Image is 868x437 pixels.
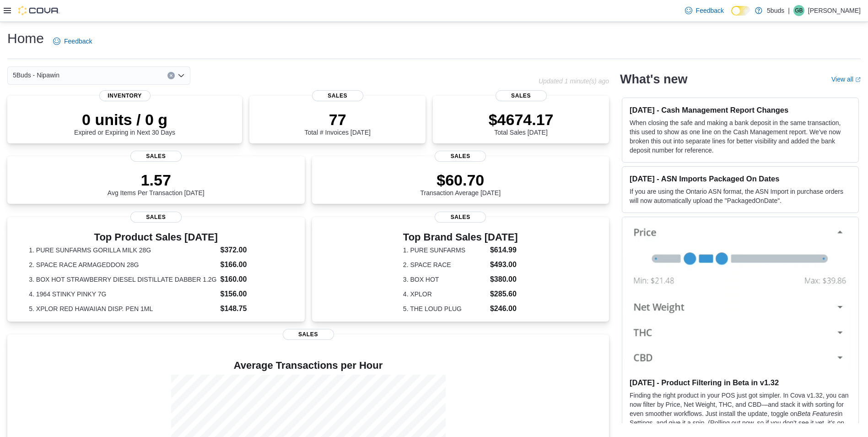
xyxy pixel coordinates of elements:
dd: $614.99 [490,245,518,256]
h4: Average Transactions per Hour [15,360,602,371]
h3: [DATE] - Cash Management Report Changes [630,105,851,115]
span: Sales [130,151,182,162]
span: Sales [496,90,547,101]
p: 0 units / 0 g [74,110,175,129]
dd: $156.00 [221,289,283,300]
dd: $285.60 [490,289,518,300]
span: Sales [130,212,182,223]
button: Open list of options [178,72,185,79]
dd: $160.00 [221,274,283,285]
p: 1.57 [108,171,205,189]
span: Sales [435,212,486,223]
span: Sales [312,90,363,101]
p: | [788,5,790,16]
button: Clear input [167,72,175,79]
dt: 5. XPLOR RED HAWAIIAN DISP. PEN 1ML [29,304,216,313]
p: 77 [304,110,370,129]
p: Finding the right product in your POS just got simpler. In Cova v1.32, you can now filter by Pric... [630,391,851,437]
p: Updated 1 minute(s) ago [539,77,609,85]
h2: What's new [620,72,687,87]
dt: 5. THE LOUD PLUG [403,304,486,313]
dt: 3. BOX HOT STRAWBERRY DIESEL DISTILLATE DABBER 1.2G [29,275,216,284]
span: Sales [283,329,334,340]
dt: 1. PURE SUNFARMS GORILLA MILK 28G [29,246,216,255]
div: Transaction Average [DATE] [420,171,501,197]
dt: 2. SPACE RACE ARMAGEDDON 28G [29,260,216,269]
h1: Home [7,29,44,48]
h3: [DATE] - ASN Imports Packaged On Dates [630,174,851,183]
div: Gabe Brad [793,5,804,16]
a: View allExternal link [831,76,861,83]
img: Cova [18,6,59,15]
p: When closing the safe and making a bank deposit in the same transaction, this used to show as one... [630,118,851,155]
dd: $493.00 [490,259,518,270]
dt: 3. BOX HOT [403,275,486,284]
dd: $246.00 [490,303,518,314]
dd: $148.75 [221,303,283,314]
div: Total # Invoices [DATE] [304,110,370,136]
dt: 4. XPLOR [403,290,486,299]
dd: $380.00 [490,274,518,285]
dt: 2. SPACE RACE [403,260,486,269]
svg: External link [855,77,861,82]
dd: $372.00 [221,245,283,256]
a: Feedback [49,32,96,50]
span: Inventory [99,90,151,101]
p: $60.70 [420,171,501,189]
div: Total Sales [DATE] [489,110,554,136]
span: 5Buds - Nipawin [13,70,59,81]
em: Beta Features [798,410,838,417]
h3: Top Brand Sales [DATE] [403,232,518,243]
dt: 1. PURE SUNFARMS [403,246,486,255]
span: Sales [435,151,486,162]
p: $4674.17 [489,110,554,129]
p: If you are using the Ontario ASN format, the ASN Import in purchase orders will now automatically... [630,187,851,205]
a: Feedback [681,1,728,20]
div: Expired or Expiring in Next 30 Days [74,110,175,136]
input: Dark Mode [731,6,750,16]
p: [PERSON_NAME] [808,5,861,16]
p: 5buds [767,5,784,16]
span: Feedback [64,37,92,46]
dt: 4. 1964 STINKY PINKY 7G [29,290,216,299]
span: Feedback [696,6,724,15]
h3: Top Product Sales [DATE] [29,232,283,243]
div: Avg Items Per Transaction [DATE] [108,171,205,197]
dd: $166.00 [221,259,283,270]
span: GB [795,5,803,16]
h3: [DATE] - Product Filtering in Beta in v1.32 [630,378,851,387]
